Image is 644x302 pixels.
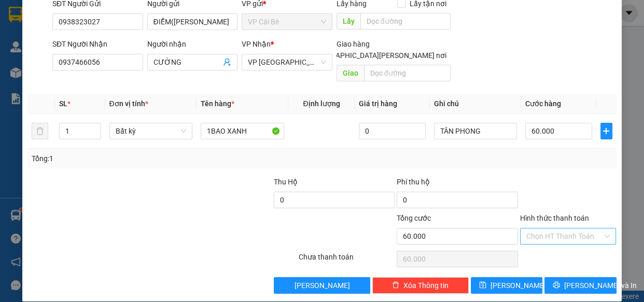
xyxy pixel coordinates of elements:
[359,99,397,108] span: Giá trị hàng
[520,214,589,222] label: Hình thức thanh toán
[305,50,451,61] span: [GEOGRAPHIC_DATA][PERSON_NAME] nơi
[525,99,561,108] span: Cước hàng
[223,58,231,66] span: user-add
[403,280,449,291] span: Xóa Thông tin
[392,281,399,290] span: delete
[242,40,271,48] span: VP Nhận
[601,127,612,135] span: plus
[248,14,326,30] span: VP Cái Bè
[337,13,360,30] span: Lấy
[544,277,616,294] button: printer[PERSON_NAME] và In
[295,280,350,291] span: [PERSON_NAME]
[430,94,522,114] th: Ghi chú
[564,280,637,291] span: [PERSON_NAME] và In
[600,123,612,139] button: plus
[397,214,431,222] span: Tổng cước
[52,38,143,50] div: SĐT Người Nhận
[109,99,148,108] span: Đơn vị tính
[248,54,326,70] span: VP Sài Gòn
[471,277,542,294] button: save[PERSON_NAME]
[59,99,67,108] span: SL
[337,40,370,48] span: Giao hàng
[337,65,364,81] span: Giao
[303,99,340,108] span: Định lượng
[32,153,249,164] div: Tổng: 1
[397,176,517,192] div: Phí thu hộ
[201,123,284,139] input: VD: Bàn, Ghế
[298,251,396,269] div: Chưa thanh toán
[274,277,370,294] button: [PERSON_NAME]
[479,281,486,290] span: save
[201,99,234,108] span: Tên hàng
[434,123,517,139] input: Ghi Chú
[372,277,469,294] button: deleteXóa Thông tin
[32,123,48,139] button: delete
[491,280,546,291] span: [PERSON_NAME]
[553,281,560,290] span: printer
[147,38,238,50] div: Người nhận
[274,178,298,186] span: Thu Hộ
[360,13,451,30] input: Dọc đường
[116,123,187,139] span: Bất kỳ
[359,123,426,139] input: 0
[364,65,451,81] input: Dọc đường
